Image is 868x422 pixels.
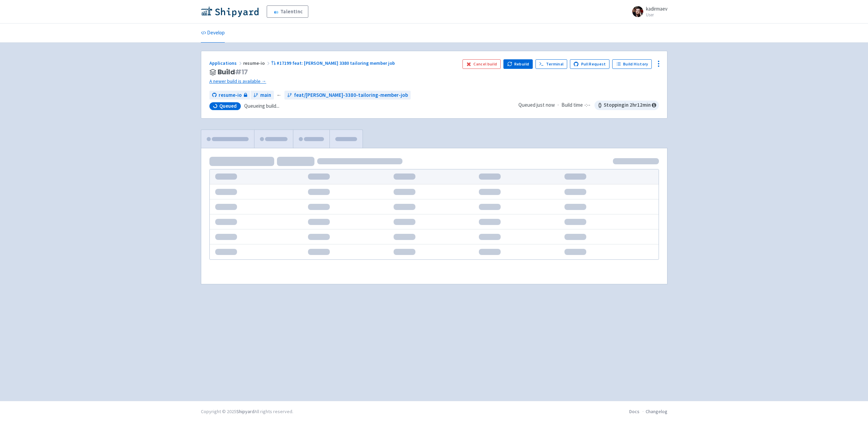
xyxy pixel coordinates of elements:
a: #17199 feat: [PERSON_NAME] 3380 tailoring member job [271,60,396,66]
span: kadirmaev [646,5,667,12]
a: Pull Request [570,59,610,69]
a: resume-io [209,91,250,100]
small: User [646,13,667,17]
div: · [518,101,659,110]
span: Queued [518,102,555,108]
span: feat/[PERSON_NAME]-3380-tailoring-member-job [294,91,408,99]
div: Copyright © 2025 All rights reserved. [201,408,293,415]
span: Queued [219,103,237,109]
a: Build History [612,59,652,69]
img: Shipyard logo [201,6,259,17]
span: Build [218,68,248,76]
button: Rebuild [503,59,533,69]
a: feat/[PERSON_NAME]-3380-tailoring-member-job [284,91,411,100]
span: resume-io [243,60,271,66]
time: just now [536,102,555,108]
a: Applications [209,60,243,66]
a: Terminal [535,59,567,69]
span: -:-- [584,101,590,109]
span: Queueing build... [244,102,279,110]
a: Docs [629,408,639,415]
span: resume-io [219,91,242,99]
span: main [260,91,271,99]
a: kadirmaev User [628,6,667,17]
a: Changelog [646,408,667,415]
button: Cancel build [462,59,501,69]
span: # 17 [235,67,248,77]
a: main [251,91,274,100]
span: ← [277,91,282,99]
a: TalentInc [267,5,308,18]
a: A newer build is available → [209,77,457,85]
span: Stopping in 2 hr 12 min [594,101,659,110]
span: Build time [561,101,583,109]
a: Shipyard [236,408,254,415]
a: Develop [201,24,225,43]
